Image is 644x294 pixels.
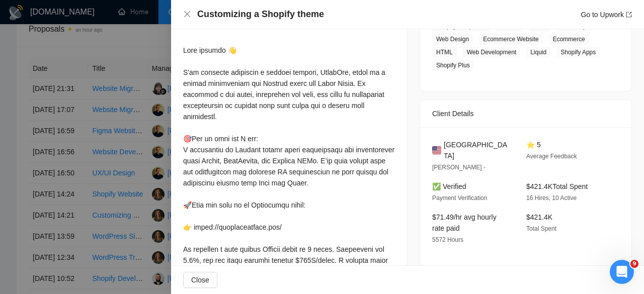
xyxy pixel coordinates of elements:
span: [PERSON_NAME] - [432,164,486,171]
span: 5572 Hours [432,236,463,243]
img: 🇺🇸 [432,145,441,156]
span: Ecommerce Website [479,34,542,45]
span: ✅ Verified [432,182,466,190]
span: HTML [432,47,457,58]
span: $421.4K Total Spent [526,182,588,190]
span: 16 Hires, 10 Active [526,194,577,202]
span: Close [191,274,209,285]
span: Web Development [463,47,521,58]
button: Close [183,10,191,19]
div: Client Details [432,100,619,127]
span: Web Design [432,34,473,45]
h4: Customizing a Shopify theme [197,8,324,21]
span: 9 [630,260,638,268]
span: $421.4K [526,213,552,221]
span: Average Feedback [526,153,577,160]
span: Total Spent [526,225,556,232]
span: Ecommerce [549,34,589,45]
iframe: Intercom live chat [610,260,634,284]
span: export [626,12,632,18]
span: ⭐ 5 [526,141,541,149]
span: $71.49/hr avg hourly rate paid [432,213,497,232]
span: close [183,10,191,18]
span: [GEOGRAPHIC_DATA] [444,139,510,161]
span: Payment Verification [432,194,487,202]
span: Shopify Plus [432,60,474,71]
a: Go to Upworkexport [581,11,632,19]
span: Liquid [526,47,550,58]
span: Shopify Apps [556,47,600,58]
button: Close [183,272,217,288]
